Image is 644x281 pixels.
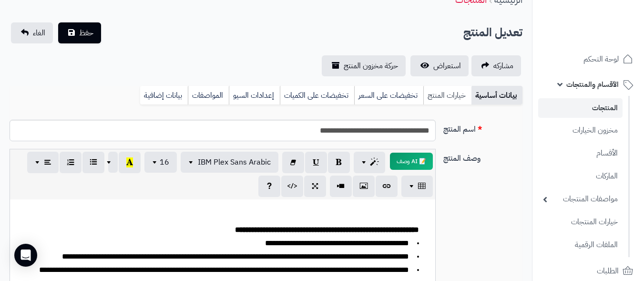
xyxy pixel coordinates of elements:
[538,235,623,255] a: الملفات الرقمية
[344,60,398,72] span: حركة مخزون المنتج
[440,120,526,135] label: اسم المنتج
[538,166,623,187] a: الماركات
[471,86,522,105] a: بيانات أساسية
[538,98,623,118] a: المنتجات
[188,86,229,105] a: المواصفات
[160,156,169,168] span: 16
[538,120,623,141] a: مخزون الخيارات
[440,149,526,164] label: وصف المنتج
[579,17,635,37] img: logo-2.png
[144,152,177,173] button: 16
[538,189,623,209] a: مواصفات المنتجات
[583,52,619,66] span: لوحة التحكم
[33,27,45,39] span: الغاء
[538,212,623,232] a: خيارات المنتجات
[198,156,271,168] span: IBM Plex Sans Arabic
[566,78,619,91] span: الأقسام والمنتجات
[14,244,37,267] div: Open Intercom Messenger
[423,86,471,105] a: خيارات المنتج
[354,86,423,105] a: تخفيضات على السعر
[597,264,619,278] span: الطلبات
[140,86,188,105] a: بيانات إضافية
[322,55,406,76] a: حركة مخزون المنتج
[410,55,469,76] a: استعراض
[79,27,93,39] span: حفظ
[471,55,521,76] a: مشاركه
[229,86,280,105] a: إعدادات السيو
[390,153,433,170] button: 📝 AI وصف
[11,22,53,43] a: الغاء
[493,60,513,72] span: مشاركه
[538,143,623,164] a: الأقسام
[463,23,522,42] h2: تعديل المنتج
[181,152,278,173] button: IBM Plex Sans Arabic
[433,60,461,72] span: استعراض
[280,86,354,105] a: تخفيضات على الكميات
[58,22,101,43] button: حفظ
[538,48,638,71] a: لوحة التحكم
